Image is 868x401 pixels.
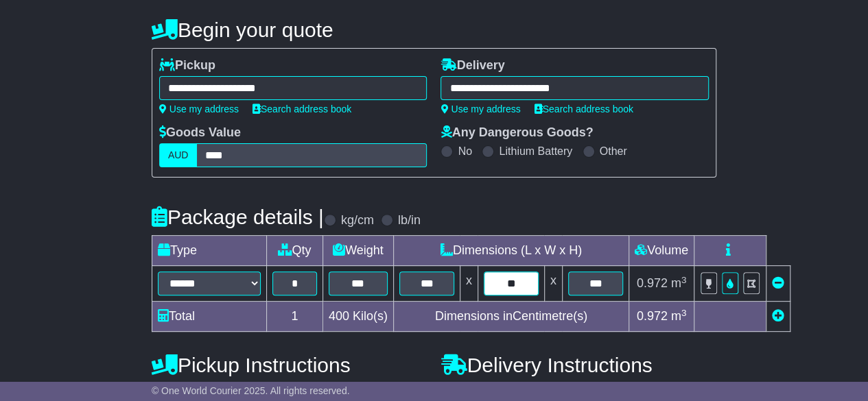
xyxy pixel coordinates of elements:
label: No [458,145,471,158]
a: Remove this item [772,276,784,290]
span: © One World Courier 2025. All rights reserved. [152,385,350,396]
a: Add new item [772,309,784,323]
a: Use my address [441,104,520,114]
h4: Begin your quote [152,19,716,41]
td: Kilo(s) [322,302,393,332]
span: 400 [329,309,349,323]
h4: Package details | [152,206,324,228]
td: Dimensions (L x W x H) [393,236,629,266]
label: Any Dangerous Goods? [441,125,593,141]
sup: 3 [681,308,687,318]
label: lb/in [398,213,421,228]
td: Weight [322,236,393,266]
span: 0.972 [637,276,668,290]
td: x [544,266,562,302]
td: Total [152,302,266,332]
label: Goods Value [159,125,241,141]
label: AUD [159,143,198,167]
h4: Pickup Instructions [152,354,427,376]
td: x [460,266,478,302]
a: Search address book [253,104,351,114]
label: Delivery [441,58,504,73]
span: m [671,276,687,290]
label: Pickup [159,58,215,73]
td: Qty [266,236,322,266]
span: m [671,309,687,323]
td: Type [152,236,266,266]
a: Search address book [535,104,633,114]
td: 1 [266,302,322,332]
td: Dimensions in Centimetre(s) [393,302,629,332]
label: Other [600,145,627,158]
label: Lithium Battery [499,145,572,158]
td: Volume [629,236,694,266]
sup: 3 [681,275,687,285]
a: Use my address [159,104,239,114]
h4: Delivery Instructions [441,354,716,376]
span: 0.972 [637,309,668,323]
label: kg/cm [341,213,374,228]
